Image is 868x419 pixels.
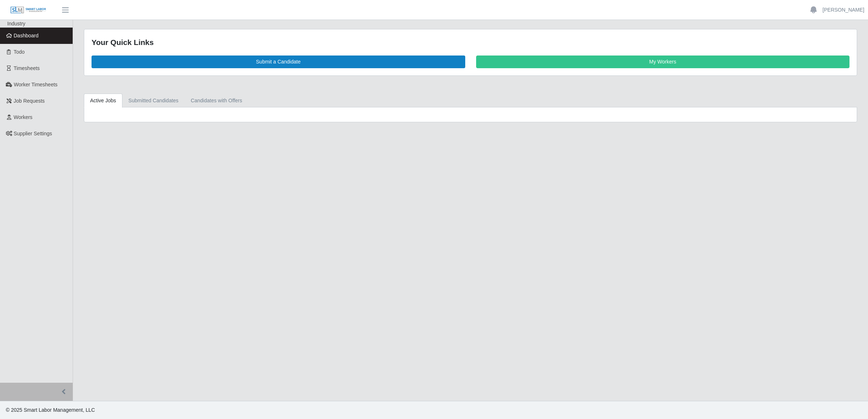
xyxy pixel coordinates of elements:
[122,94,185,108] a: Submitted Candidates
[823,6,864,14] a: [PERSON_NAME]
[14,114,33,120] span: Workers
[14,98,45,104] span: Job Requests
[10,6,46,14] img: SLM Logo
[14,49,25,55] span: Todo
[476,56,850,68] a: My Workers
[14,82,57,87] span: Worker Timesheets
[84,94,122,108] a: Active Jobs
[14,65,40,71] span: Timesheets
[92,37,849,48] div: Your Quick Links
[92,56,465,68] a: Submit a Candidate
[7,21,25,26] span: Industry
[14,131,52,136] span: Supplier Settings
[6,407,95,413] span: © 2025 Smart Labor Management, LLC
[14,33,39,38] span: Dashboard
[184,94,248,108] a: Candidates with Offers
